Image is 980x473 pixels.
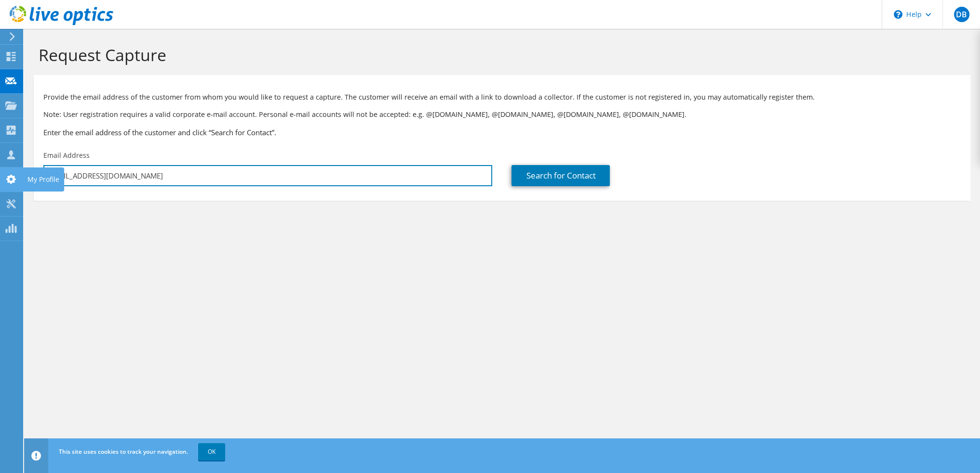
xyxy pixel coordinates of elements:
[511,165,610,186] a: Search for Contact
[43,92,961,102] p: Provide the email address of the customer from whom you would like to request a capture. The cust...
[39,45,961,65] h1: Request Capture
[23,167,64,192] div: My Profile
[43,109,961,120] p: Note: User registration requires a valid corporate e-mail account. Personal e-mail accounts will ...
[894,10,902,19] svg: \n
[43,127,961,138] h3: Enter the email address of the customer and click “Search for Contact”.
[59,447,188,456] span: This site uses cookies to track your navigation.
[43,151,90,160] label: Email Address
[954,7,969,22] span: DB
[198,443,225,460] a: OK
